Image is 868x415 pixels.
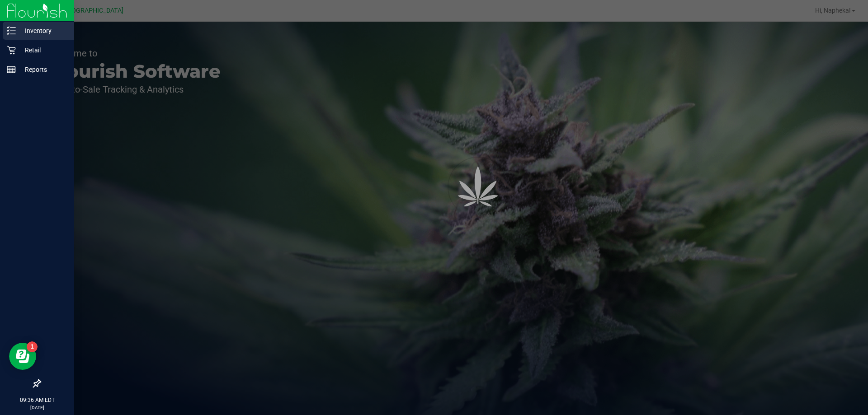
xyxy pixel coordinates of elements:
[4,396,70,404] p: 09:36 AM EDT
[4,404,70,411] p: [DATE]
[7,65,16,74] inline-svg: Reports
[9,343,36,370] iframe: Resource center
[7,26,16,35] inline-svg: Inventory
[27,341,38,352] iframe: Resource center unread badge
[16,64,70,75] p: Reports
[7,46,16,55] inline-svg: Retail
[16,25,70,36] p: Inventory
[16,45,70,56] p: Retail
